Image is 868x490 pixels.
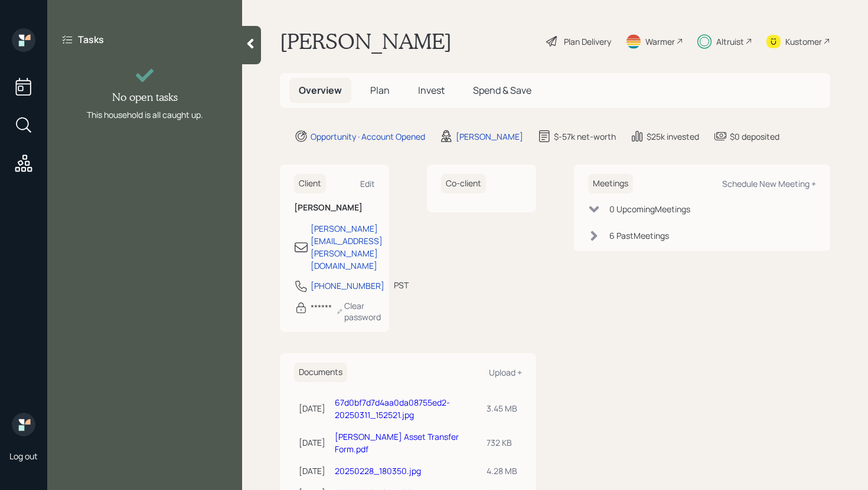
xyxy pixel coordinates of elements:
[441,174,486,193] h6: Co-client
[722,178,816,189] div: Schedule New Meeting +
[487,465,517,477] div: 4.28 MB
[609,203,690,215] div: 0 Upcoming Meeting s
[489,367,522,378] div: Upload +
[645,35,675,48] div: Warmer
[473,84,531,97] span: Spend & Save
[299,84,342,97] span: Overview
[112,91,178,104] h4: No open tasks
[370,84,390,97] span: Plan
[311,222,383,272] div: [PERSON_NAME][EMAIL_ADDRESS][PERSON_NAME][DOMAIN_NAME]
[299,402,325,415] div: [DATE]
[335,431,459,455] a: [PERSON_NAME] Asset Transfer Form.pdf
[311,130,425,143] div: Opportunity · Account Opened
[280,28,452,54] h1: [PERSON_NAME]
[78,33,104,46] label: Tasks
[554,130,616,143] div: $-57k net-worth
[87,108,203,121] div: This household is all caught up.
[294,203,375,213] h6: [PERSON_NAME]
[299,465,325,477] div: [DATE]
[394,279,409,291] div: PST
[335,465,421,476] a: 20250228_180350.jpg
[9,450,38,462] div: Log out
[564,35,611,48] div: Plan Delivery
[418,84,445,97] span: Invest
[647,130,699,143] div: $25k invested
[12,413,35,436] img: retirable_logo.png
[487,436,517,449] div: 732 KB
[294,363,347,382] h6: Documents
[716,35,744,48] div: Altruist
[294,174,326,193] h6: Client
[487,402,517,415] div: 3.45 MB
[335,397,450,420] a: 67d0bf7d7d4aa0da08755ed2-20250311_152521.jpg
[588,174,633,193] h6: Meetings
[337,300,384,323] div: Clear password
[730,130,779,143] div: $0 deposited
[360,178,375,189] div: Edit
[785,35,822,48] div: Kustomer
[311,279,384,292] div: [PHONE_NUMBER]
[299,436,325,449] div: [DATE]
[609,229,669,242] div: 6 Past Meeting s
[456,130,523,143] div: [PERSON_NAME]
